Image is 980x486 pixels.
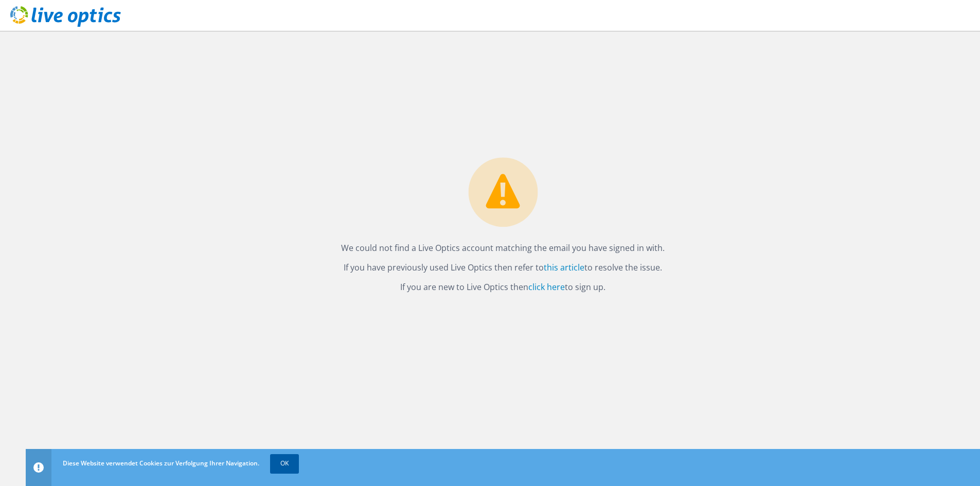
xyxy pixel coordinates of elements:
a: this article [544,262,584,273]
a: OK [270,454,299,473]
p: We could not find a Live Optics account matching the email you have signed in with. [341,241,665,255]
a: click here [528,281,565,293]
span: Diese Website verwendet Cookies zur Verfolgung Ihrer Navigation. [63,459,259,467]
p: If you are new to Live Optics then to sign up. [341,280,665,294]
p: If you have previously used Live Optics then refer to to resolve the issue. [341,260,665,275]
